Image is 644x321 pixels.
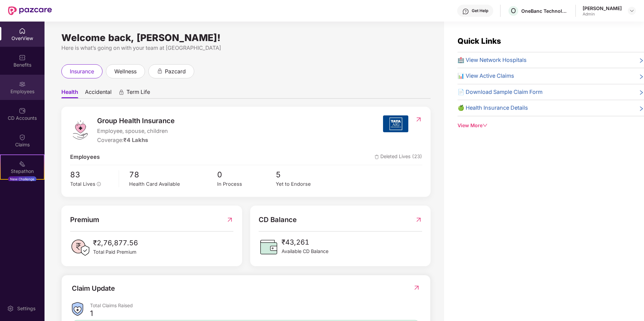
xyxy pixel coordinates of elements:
span: right [639,105,644,112]
span: right [639,57,644,65]
div: View More [458,122,644,129]
div: New Challenge [8,176,36,182]
img: ClaimsSummaryIcon [72,302,83,316]
div: animation [118,89,124,95]
span: Employee, spouse, children [97,127,175,136]
div: [PERSON_NAME] [583,5,622,11]
img: PaidPremiumIcon [70,238,90,258]
img: svg+xml;base64,PHN2ZyB4bWxucz0iaHR0cDovL3d3dy53My5vcmcvMjAwMC9zdmciIHdpZHRoPSIyMSIgaGVpZ2h0PSIyMC... [19,160,26,167]
span: Total Paid Premium [93,248,138,256]
span: Term Life [126,88,150,98]
span: 📄 Download Sample Claim Form [458,88,543,97]
span: ₹2,76,877.56 [93,238,138,248]
div: OneBanc Technologies Private Limited [521,8,568,14]
img: svg+xml;base64,PHN2ZyBpZD0iQ2xhaW0iIHhtbG5zPSJodHRwOi8vd3d3LnczLm9yZy8yMDAwL3N2ZyIgd2lkdGg9IjIwIi... [19,134,26,141]
img: RedirectIcon [226,214,233,225]
span: Group Health Insurance [97,115,175,126]
img: svg+xml;base64,PHN2ZyBpZD0iQmVuZWZpdHMiIHhtbG5zPSJodHRwOi8vd3d3LnczLm9yZy8yMDAwL3N2ZyIgd2lkdGg9Ij... [19,54,26,61]
img: svg+xml;base64,PHN2ZyBpZD0iSGVscC0zMngzMiIgeG1sbnM9Imh0dHA6Ly93d3cudzMub3JnLzIwMDAvc3ZnIiB3aWR0aD... [462,8,469,15]
span: 📊 View Active Claims [458,72,514,80]
span: right [639,73,644,80]
div: Yet to Endorse [276,180,334,188]
span: info-circle [97,182,101,186]
img: svg+xml;base64,PHN2ZyBpZD0iRHJvcGRvd24tMzJ4MzIiIHhtbG5zPSJodHRwOi8vd3d3LnczLm9yZy8yMDAwL3N2ZyIgd2... [629,8,635,13]
div: Claim Update [72,283,115,294]
span: ₹43,261 [282,237,328,248]
img: svg+xml;base64,PHN2ZyBpZD0iRW1wbG95ZWVzIiB4bWxucz0iaHR0cDovL3d3dy53My5vcmcvMjAwMC9zdmciIHdpZHRoPS... [19,81,26,87]
span: Employees [70,153,100,162]
span: ₹4 Lakhs [123,137,148,143]
span: 🍏 Health Insurance Details [458,104,528,112]
img: svg+xml;base64,PHN2ZyBpZD0iU2V0dGluZy0yMHgyMCIgeG1sbnM9Imh0dHA6Ly93d3cudzMub3JnLzIwMDAvc3ZnIiB3aW... [7,305,14,312]
img: RedirectIcon [415,214,422,225]
div: Total Claims Raised [90,302,420,309]
img: logo [70,120,90,140]
div: Stepathon [1,168,44,175]
span: Quick Links [458,36,501,45]
span: 5 [276,169,334,181]
span: Total Lives [70,181,95,187]
span: pazcard [165,67,186,76]
span: Deleted Lives (23) [375,153,422,162]
div: Here is what’s going on with your team at [GEOGRAPHIC_DATA] [61,44,431,52]
span: 🏥 View Network Hospitals [458,56,527,65]
span: CD Balance [259,214,297,225]
span: insurance [70,67,94,76]
div: In Process [217,180,276,188]
div: Get Help [472,8,488,13]
span: O [511,7,516,15]
img: CDBalanceIcon [259,237,279,257]
span: Accidental [85,88,112,98]
span: Premium [70,214,99,225]
img: New Pazcare Logo [8,6,52,15]
img: svg+xml;base64,PHN2ZyBpZD0iSG9tZSIgeG1sbnM9Imh0dHA6Ly93d3cudzMub3JnLzIwMDAvc3ZnIiB3aWR0aD0iMjAiIG... [19,28,26,34]
span: Available CD Balance [282,248,328,255]
img: RedirectIcon [415,116,422,123]
img: insurerIcon [383,115,408,132]
img: RedirectIcon [413,284,420,291]
div: Settings [15,305,37,312]
div: 1 [90,309,93,318]
span: 0 [217,169,276,181]
span: 78 [129,169,217,181]
div: Health Card Available [129,180,217,188]
span: 83 [70,169,114,181]
span: right [639,89,644,97]
span: down [482,123,487,128]
span: Health [61,88,78,98]
img: svg+xml;base64,PHN2ZyBpZD0iQ0RfQWNjb3VudHMiIGRhdGEtbmFtZT0iQ0QgQWNjb3VudHMiIHhtbG5zPSJodHRwOi8vd3... [19,107,26,114]
div: Coverage: [97,136,175,145]
div: Welcome back, [PERSON_NAME]! [61,35,431,40]
div: animation [157,68,163,74]
span: wellness [114,67,137,76]
div: Admin [583,11,622,17]
img: deleteIcon [375,155,379,159]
